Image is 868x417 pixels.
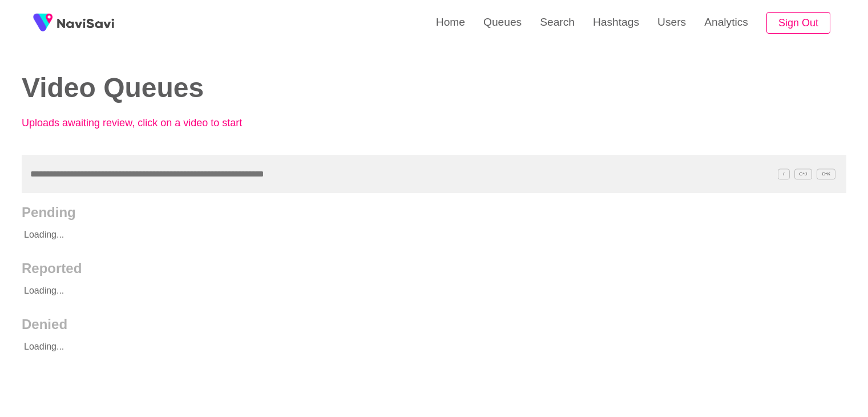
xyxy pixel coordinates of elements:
p: Uploads awaiting review, click on a video to start [22,117,273,129]
h2: Pending [22,205,846,220]
span: C^J [794,169,813,179]
span: / [778,169,789,179]
h2: Denied [22,316,846,332]
button: Sign Out [766,12,830,34]
p: Loading... [22,220,764,249]
p: Loading... [22,276,764,305]
span: C^K [817,169,835,179]
img: fireSpot [29,9,57,37]
img: fireSpot [57,17,114,29]
p: Loading... [22,332,764,361]
h2: Reported [22,260,846,276]
h2: Video Queues [22,73,417,103]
